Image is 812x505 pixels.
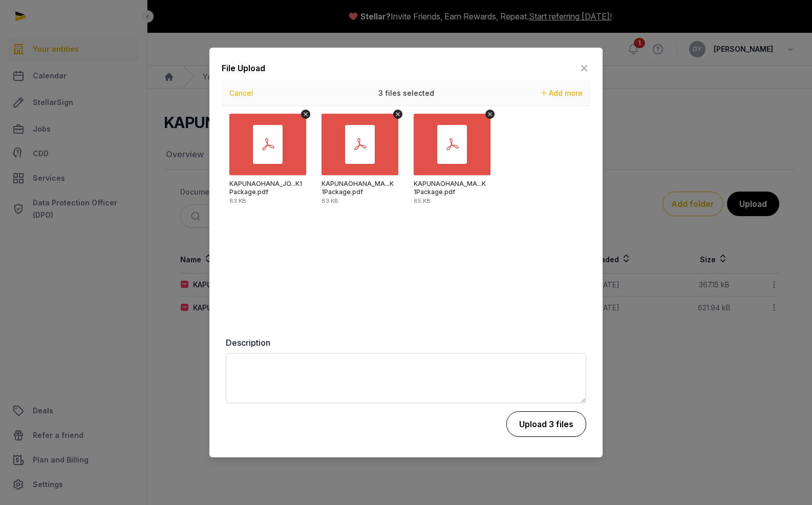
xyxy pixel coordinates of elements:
[229,198,246,204] div: 83 KB
[549,89,583,97] span: Add more
[322,180,396,196] div: KAPUNAOHANA_MARK KHENG YEW SIN_2024_ArchiveK1Package.pdf
[414,180,488,196] div: KAPUNAOHANA_MAY MUN YEE SIN_2024_ArchiveK1Package.pdf
[226,86,256,100] button: Cancel
[393,110,402,119] button: Remove file
[226,336,586,349] label: Description
[329,80,483,106] div: 3 files selected
[485,110,495,119] button: Remove file
[229,180,304,196] div: KAPUNAOHANA_JOSEPH K C SIN_2024_ArchiveK1Package.pdf
[414,198,431,204] div: 85 KB
[537,86,587,100] button: Add more files
[506,411,586,437] button: Upload 3 files
[322,198,338,204] div: 83 KB
[301,110,310,119] button: Remove file
[222,62,265,74] div: File Upload
[222,80,590,336] div: Uppy Dashboard
[628,386,812,505] iframe: Chat Widget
